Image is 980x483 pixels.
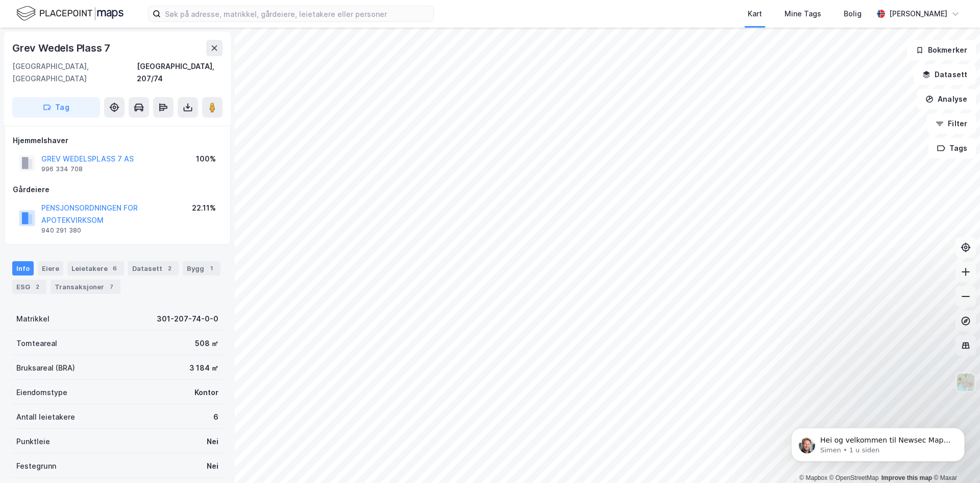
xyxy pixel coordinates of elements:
[137,60,223,85] div: [GEOGRAPHIC_DATA], 207/74
[917,89,976,109] button: Analyse
[41,165,83,173] div: 996 334 708
[914,64,976,85] button: Datasett
[776,406,980,478] iframe: Intercom notifications melding
[889,8,947,20] div: [PERSON_NAME]
[213,411,218,423] div: 6
[844,8,862,20] div: Bolig
[13,134,222,147] div: Hjemmelshaver
[67,261,124,275] div: Leietakere
[907,40,976,60] button: Bokmerker
[927,113,976,134] button: Filter
[106,282,116,292] div: 7
[799,474,827,481] a: Mapbox
[206,263,216,273] div: 1
[16,386,67,399] div: Eiendomstype
[829,474,879,481] a: OpenStreetMap
[748,8,762,20] div: Kart
[38,261,63,275] div: Eiere
[16,313,50,325] div: Matrikkel
[183,261,220,275] div: Bygg
[928,138,976,158] button: Tags
[41,226,81,235] div: 940 291 380
[195,337,218,350] div: 508 ㎡
[161,6,433,21] input: Søk på adresse, matrikkel, gårdeiere, leietakere eller personer
[13,183,222,196] div: Gårdeiere
[12,40,112,56] div: Grev Wedels Plass 7
[51,280,120,294] div: Transaksjoner
[16,5,124,22] img: logo.f888ab2527a4732fd821a326f86c7f29.svg
[128,261,179,275] div: Datasett
[32,282,42,292] div: 2
[194,386,218,399] div: Kontor
[12,261,34,275] div: Info
[189,362,218,374] div: 3 184 ㎡
[881,474,932,481] a: Improve this map
[192,202,216,214] div: 22.11%
[12,60,137,85] div: [GEOGRAPHIC_DATA], [GEOGRAPHIC_DATA]
[785,8,821,20] div: Mine Tags
[956,373,975,392] img: Z
[196,153,216,165] div: 100%
[16,337,57,350] div: Tomteareal
[16,435,50,448] div: Punktleie
[12,280,46,294] div: ESG
[110,263,120,273] div: 6
[16,460,56,472] div: Festegrunn
[16,411,75,423] div: Antall leietakere
[164,263,175,273] div: 2
[12,97,100,118] button: Tag
[157,313,218,325] div: 301-207-74-0-0
[16,362,75,374] div: Bruksareal (BRA)
[207,435,218,448] div: Nei
[207,460,218,472] div: Nei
